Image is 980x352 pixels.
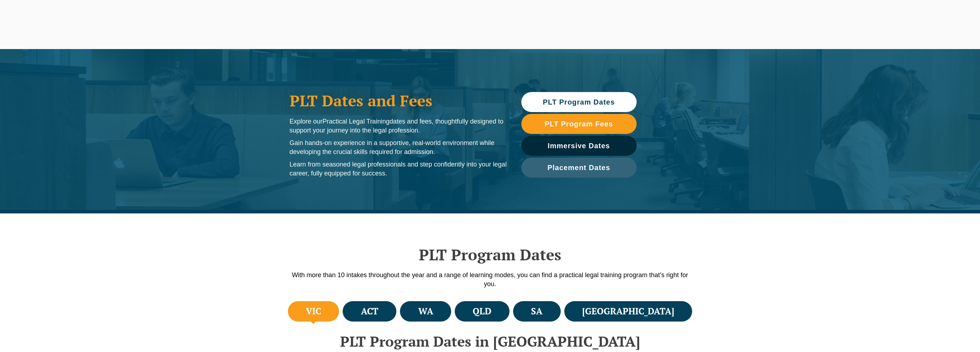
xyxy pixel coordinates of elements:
span: PLT Program Fees [545,120,613,127]
h2: PLT Program Dates in [GEOGRAPHIC_DATA] [286,333,694,349]
h4: QLD [473,305,491,317]
h2: PLT Program Dates [286,246,694,264]
p: With more than 10 intakes throughout the year and a range of learning modes, you can find a pract... [286,271,694,289]
p: Gain hands-on experience in a supportive, real-world environment while developing the crucial ski... [290,139,507,156]
a: PLT Program Fees [521,114,637,134]
span: Placement Dates [547,164,610,171]
span: PLT Program Dates [543,98,615,106]
a: Placement Dates [521,158,637,178]
a: PLT Program Dates [521,92,637,112]
h4: WA [418,305,433,317]
h4: ACT [361,305,378,317]
span: Immersive Dates [548,142,610,149]
p: Learn from seasoned legal professionals and step confidently into your legal career, fully equipp... [290,160,507,178]
h1: PLT Dates and Fees [290,92,507,110]
h4: VIC [306,305,321,317]
span: Practical Legal Training [323,118,390,125]
p: Explore our dates and fees, thoughtfully designed to support your journey into the legal profession. [290,117,507,135]
a: Immersive Dates [521,136,637,156]
h4: [GEOGRAPHIC_DATA] [582,305,674,317]
h4: SA [531,305,542,317]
